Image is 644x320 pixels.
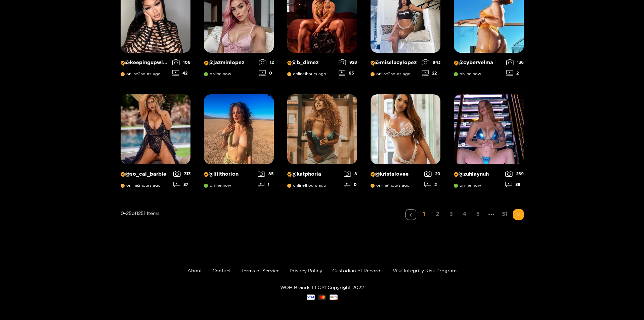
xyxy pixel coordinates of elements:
[212,268,231,273] a: Contact
[505,182,524,187] div: 36
[454,183,481,188] span: online now
[344,171,357,177] div: 8
[422,70,440,76] div: 22
[204,94,274,164] img: Creator Profile Image: lilithorion
[459,209,470,220] li: 4
[371,183,410,188] span: online 1 hours ago
[287,94,357,192] a: Creator Profile Image: katphoria@katphoriaonline1hours ago80
[121,59,169,66] p: @ keepingupwithmo
[454,94,524,164] img: Creator Profile Image: zuhlaynuh
[473,209,483,219] a: 5
[506,70,524,76] div: 2
[422,59,440,65] div: 843
[454,59,503,66] p: @ cybervelma
[287,59,335,66] p: @ b_dimez
[371,94,440,164] img: Creator Profile Image: kristalovee
[258,171,274,177] div: 85
[409,213,413,217] span: left
[473,209,483,220] li: 5
[121,183,161,188] span: online 2 hours ago
[432,209,443,220] li: 2
[121,72,161,76] span: online 2 hours ago
[287,72,326,76] span: online 1 hours ago
[287,183,326,188] span: online 1 hours ago
[332,268,383,273] a: Custodian of Records
[371,72,411,76] span: online 2 hours ago
[173,182,190,187] div: 37
[513,209,524,220] li: Next Page
[204,171,254,177] p: @ lilithorion
[424,171,440,177] div: 20
[371,171,421,177] p: @ kristalovee
[344,182,357,187] div: 0
[405,209,416,220] li: Previous Page
[259,59,274,65] div: 12
[339,70,357,76] div: 65
[287,171,340,177] p: @ katphoria
[121,209,160,247] div: 0 - 25 of 1251 items
[204,94,274,192] a: Creator Profile Image: lilithorion@lilithoriononline now851
[446,209,457,220] li: 3
[371,59,419,66] p: @ misslucylopez
[405,209,416,220] button: left
[393,268,457,273] a: Visa Integrity Risk Program
[486,209,497,220] li: Next 5 Pages
[454,94,524,192] a: Creator Profile Image: zuhlaynuh@zuhlaynuhonline now26936
[419,209,430,219] a: 1
[204,59,256,66] p: @ jazminlopez
[339,59,357,65] div: 928
[513,209,524,220] button: right
[506,59,524,65] div: 136
[258,182,274,187] div: 1
[173,171,190,177] div: 313
[446,209,457,219] a: 3
[371,94,440,192] a: Creator Profile Image: kristalovee@kristaloveeonline1hours ago202
[505,171,524,177] div: 269
[172,70,190,76] div: 42
[204,183,231,188] span: online now
[204,72,231,76] span: online now
[500,209,510,219] a: 51
[121,94,190,164] img: Creator Profile Image: so_cal_barbie
[459,209,470,219] a: 4
[486,209,497,220] span: •••
[454,171,502,177] p: @ zuhlaynuh
[454,72,481,76] span: online now
[432,209,443,219] a: 2
[287,94,357,164] img: Creator Profile Image: katphoria
[172,59,190,65] div: 106
[516,213,520,217] span: right
[241,268,280,273] a: Terms of Service
[419,209,430,220] li: 1
[187,268,202,273] a: About
[424,182,440,187] div: 2
[500,209,510,220] li: 51
[290,268,322,273] a: Privacy Policy
[121,171,170,177] p: @ so_cal_barbie
[121,94,190,192] a: Creator Profile Image: so_cal_barbie@so_cal_barbieonline2hours ago31337
[259,70,274,76] div: 0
